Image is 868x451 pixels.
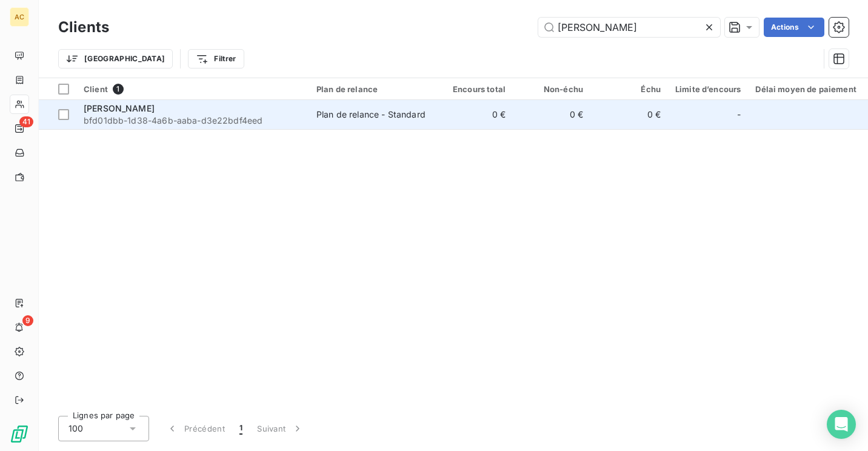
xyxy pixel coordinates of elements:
div: Limite d’encours [675,84,741,94]
td: 0 € [435,100,513,129]
button: 1 [232,416,250,441]
span: bfd01dbb-1d38-4a6b-aaba-d3e22bdf4eed [84,115,302,127]
button: Actions [764,18,824,37]
div: AC [10,7,29,27]
button: Filtrer [188,49,244,68]
td: 0 € [513,100,590,129]
div: Plan de relance [316,84,428,94]
img: Logo LeanPay [10,424,29,444]
span: 1 [113,84,124,95]
span: 9 [22,315,33,326]
a: 41 [10,119,28,138]
div: Non-échu [520,84,583,94]
span: - [737,109,741,121]
div: Encours total [442,84,506,94]
button: Précédent [159,416,232,441]
span: 1 [239,423,242,435]
span: [PERSON_NAME] [84,103,155,113]
div: Échu [598,84,661,94]
span: Client [84,84,108,94]
button: Suivant [250,416,311,441]
td: 0 € [590,100,668,129]
h3: Clients [58,16,109,38]
div: Plan de relance - Standard [316,109,426,121]
span: 41 [19,116,33,127]
button: [GEOGRAPHIC_DATA] [58,49,173,68]
div: Open Intercom Messenger [827,410,856,439]
input: Rechercher [538,18,720,37]
span: 100 [68,423,83,435]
